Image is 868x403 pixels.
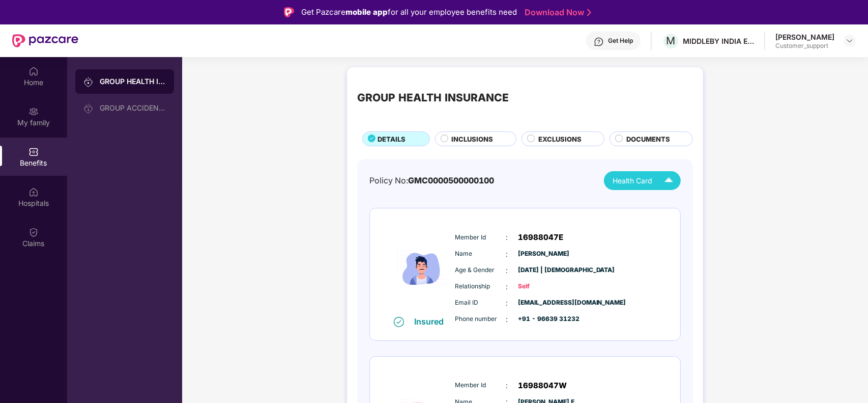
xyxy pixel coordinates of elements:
img: svg+xml;base64,PHN2ZyB3aWR0aD0iMjAiIGhlaWdodD0iMjAiIHZpZXdCb3g9IjAgMCAyMCAyMCIgZmlsbD0ibm9uZSIgeG... [28,106,39,117]
img: Logo [284,7,294,17]
img: Stroke [587,7,591,18]
strong: mobile app [345,7,388,17]
span: [PERSON_NAME] [518,249,569,259]
span: [EMAIL_ADDRESS][DOMAIN_NAME] [518,298,569,308]
span: : [506,281,508,292]
span: Phone number [455,314,506,324]
div: Get Help [608,37,633,45]
span: Health Card [613,175,652,186]
div: Policy No: [369,174,494,187]
span: : [506,298,508,309]
span: DOCUMENTS [626,134,670,144]
div: Get Pazcare for all your employee benefits need [301,6,517,18]
span: Member Id [455,233,506,243]
span: Self [518,282,569,291]
span: Email ID [455,298,506,308]
img: Icuh8uwCUCF+XjCZyLQsAKiDCM9HiE6CMYmKQaPGkZKaA32CAAACiQcFBJY0IsAAAAASUVORK5CYII= [660,172,678,190]
span: : [506,249,508,260]
span: : [506,232,508,243]
span: 16988047W [518,380,567,392]
div: Customer_support [775,42,834,50]
span: M [667,35,676,47]
span: : [506,314,508,325]
span: +91 - 96639 31232 [518,314,569,324]
img: svg+xml;base64,PHN2ZyBpZD0iSG9tZSIgeG1sbnM9Imh0dHA6Ly93d3cudzMub3JnLzIwMDAvc3ZnIiB3aWR0aD0iMjAiIG... [28,66,39,76]
div: GROUP ACCIDENTAL INSURANCE [100,104,166,112]
div: [PERSON_NAME] [775,32,834,42]
button: Health Card [604,171,681,190]
a: Download Now [525,7,588,18]
span: [DATE] | [DEMOGRAPHIC_DATA] [518,265,569,275]
img: svg+xml;base64,PHN2ZyBpZD0iSGVscC0zMngzMiIgeG1sbnM9Imh0dHA6Ly93d3cudzMub3JnLzIwMDAvc3ZnIiB3aWR0aD... [594,37,604,47]
div: MIDDLEBY INDIA ENGINEERING PRIVATE LIMITED - 1 [683,36,754,46]
img: New Pazcare Logo [12,34,78,47]
span: EXCLUSIONS [538,134,582,144]
img: svg+xml;base64,PHN2ZyB3aWR0aD0iMjAiIGhlaWdodD0iMjAiIHZpZXdCb3g9IjAgMCAyMCAyMCIgZmlsbD0ibm9uZSIgeG... [83,77,94,87]
img: svg+xml;base64,PHN2ZyBpZD0iSG9zcGl0YWxzIiB4bWxucz0iaHR0cDovL3d3dy53My5vcmcvMjAwMC9zdmciIHdpZHRoPS... [28,187,39,197]
span: : [506,380,508,391]
div: GROUP HEALTH INSURANCE [100,76,166,87]
img: svg+xml;base64,PHN2ZyBpZD0iQmVuZWZpdHMiIHhtbG5zPSJodHRwOi8vd3d3LnczLm9yZy8yMDAwL3N2ZyIgd2lkdGg9Ij... [28,147,39,157]
span: 16988047E [518,231,563,244]
span: Relationship [455,282,506,291]
span: INCLUSIONS [452,134,494,144]
div: GROUP HEALTH INSURANCE [357,90,509,106]
img: icon [391,222,452,316]
img: svg+xml;base64,PHN2ZyBpZD0iQ2xhaW0iIHhtbG5zPSJodHRwOi8vd3d3LnczLm9yZy8yMDAwL3N2ZyIgd2lkdGg9IjIwIi... [28,227,39,237]
span: DETAILS [378,134,406,144]
span: : [506,265,508,276]
span: Age & Gender [455,265,506,275]
span: Name [455,249,506,259]
img: svg+xml;base64,PHN2ZyB3aWR0aD0iMjAiIGhlaWdodD0iMjAiIHZpZXdCb3g9IjAgMCAyMCAyMCIgZmlsbD0ibm9uZSIgeG... [83,103,94,114]
div: Insured [414,316,450,327]
span: Member Id [455,381,506,390]
span: GMC0000500000100 [408,176,494,185]
img: svg+xml;base64,PHN2ZyBpZD0iRHJvcGRvd24tMzJ4MzIiIHhtbG5zPSJodHRwOi8vd3d3LnczLm9yZy8yMDAwL3N2ZyIgd2... [846,37,854,45]
img: svg+xml;base64,PHN2ZyB4bWxucz0iaHR0cDovL3d3dy53My5vcmcvMjAwMC9zdmciIHdpZHRoPSIxNiIgaGVpZ2h0PSIxNi... [394,317,404,327]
